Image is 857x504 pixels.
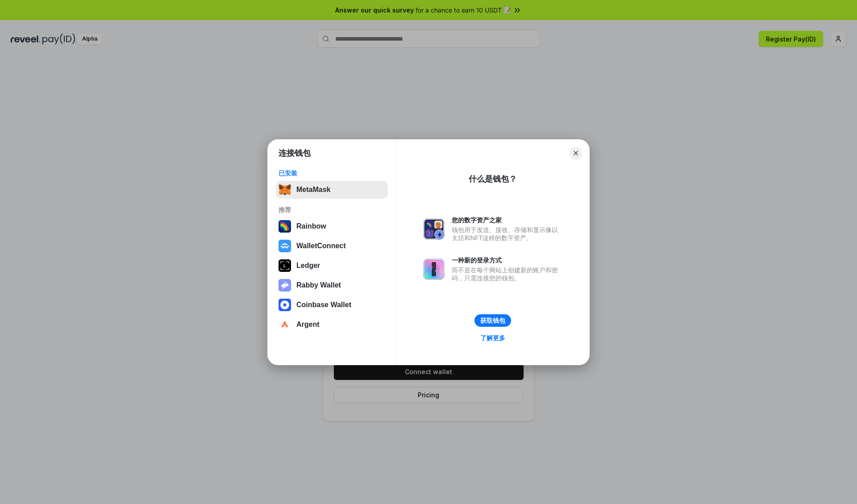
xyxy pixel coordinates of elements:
[279,279,291,292] img: svg+xml,%3Csvg%20xmlns%3D%22http%3A%2F%2Fwww.w3.org%2F2000%2Fsvg%22%20fill%3D%22none%22%20viewBox...
[452,256,562,264] div: 一种新的登录方式
[279,206,385,214] div: 推荐
[296,242,346,250] div: WalletConnect
[570,147,582,159] button: Close
[276,237,388,255] button: WalletConnect
[480,334,505,342] div: 了解更多
[296,222,326,230] div: Rainbow
[279,240,291,252] img: svg+xml,%3Csvg%20width%3D%2228%22%20height%3D%2228%22%20viewBox%3D%220%200%2028%2028%22%20fill%3D...
[452,266,562,282] div: 而不是在每个网站上创建新的账户和密码，只需连接您的钱包。
[452,226,562,242] div: 钱包用于发送、接收、存储和显示像以太坊和NFT这样的数字资产。
[276,257,388,275] button: Ledger
[279,148,311,158] h1: 连接钱包
[276,316,388,333] button: Argent
[475,332,511,344] a: 了解更多
[296,301,351,309] div: Coinbase Wallet
[452,216,562,224] div: 您的数字资产之家
[474,314,511,327] button: 获取钱包
[276,296,388,314] button: Coinbase Wallet
[469,174,517,184] div: 什么是钱包？
[279,183,291,196] img: svg+xml,%3Csvg%20fill%3D%22none%22%20height%3D%2233%22%20viewBox%3D%220%200%2035%2033%22%20width%...
[279,318,291,331] img: svg+xml,%3Csvg%20width%3D%2228%22%20height%3D%2228%22%20viewBox%3D%220%200%2028%2028%22%20fill%3D...
[296,281,341,289] div: Rabby Wallet
[276,276,388,294] button: Rabby Wallet
[279,259,291,272] img: svg+xml,%3Csvg%20xmlns%3D%22http%3A%2F%2Fwww.w3.org%2F2000%2Fsvg%22%20width%3D%2228%22%20height%3...
[423,218,445,240] img: svg+xml,%3Csvg%20xmlns%3D%22http%3A%2F%2Fwww.w3.org%2F2000%2Fsvg%22%20fill%3D%22none%22%20viewBox...
[480,317,505,325] div: 获取钱包
[296,321,320,329] div: Argent
[423,258,445,280] img: svg+xml,%3Csvg%20xmlns%3D%22http%3A%2F%2Fwww.w3.org%2F2000%2Fsvg%22%20fill%3D%22none%22%20viewBox...
[276,181,388,199] button: MetaMask
[279,220,291,233] img: svg+xml,%3Csvg%20width%3D%22120%22%20height%3D%22120%22%20viewBox%3D%220%200%20120%20120%22%20fil...
[296,262,320,270] div: Ledger
[279,299,291,311] img: svg+xml,%3Csvg%20width%3D%2228%22%20height%3D%2228%22%20viewBox%3D%220%200%2028%2028%22%20fill%3D...
[296,186,330,194] div: MetaMask
[279,169,385,177] div: 已安装
[276,217,388,235] button: Rainbow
